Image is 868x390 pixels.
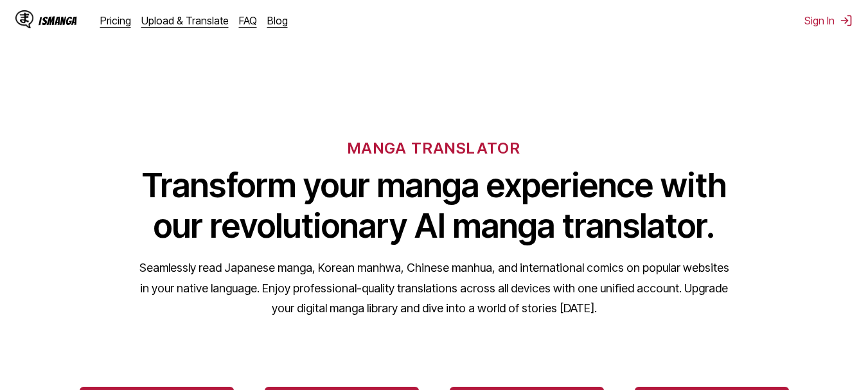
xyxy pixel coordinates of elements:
[840,14,853,27] img: Sign out
[141,14,229,27] a: Upload & Translate
[100,14,131,27] a: Pricing
[804,14,853,27] button: Sign In
[348,139,520,157] h6: MANGA TRANSLATOR
[39,15,77,27] div: IsManga
[139,258,730,319] p: Seamlessly read Japanese manga, Korean manhwa, Chinese manhua, and international comics on popula...
[267,14,288,27] a: Blog
[15,10,100,31] a: IsManga LogoIsManga
[139,165,730,246] h1: Transform your manga experience with our revolutionary AI manga translator.
[239,14,257,27] a: FAQ
[15,10,33,28] img: IsManga Logo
